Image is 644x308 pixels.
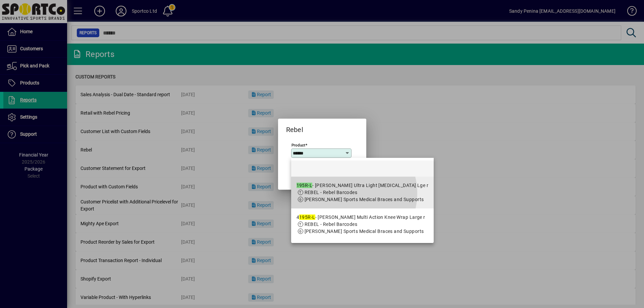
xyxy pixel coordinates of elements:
[305,190,358,195] span: REBEL - Rebel Barcodes
[291,208,434,240] mat-option: 4195R-L - McDavid Multi Action Knee Wrap Large r
[297,214,425,221] div: 4 - [PERSON_NAME] Multi Action Knee Wrap Large r
[297,182,429,189] div: - [PERSON_NAME] Ultra Light [MEDICAL_DATA] Lge r
[299,214,315,220] em: 195R-L
[291,177,434,208] mat-option: 195R-L - McDavid Ultra Light Ankle Brace Lge r
[305,222,358,227] span: REBEL - Rebel Barcodes
[278,119,311,135] h2: Rebel
[305,229,424,234] span: [PERSON_NAME] Sports Medical Braces and Supports
[305,197,424,202] span: [PERSON_NAME] Sports Medical Braces and Supports
[291,142,305,147] mat-label: Product
[297,183,313,188] em: 195R-L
